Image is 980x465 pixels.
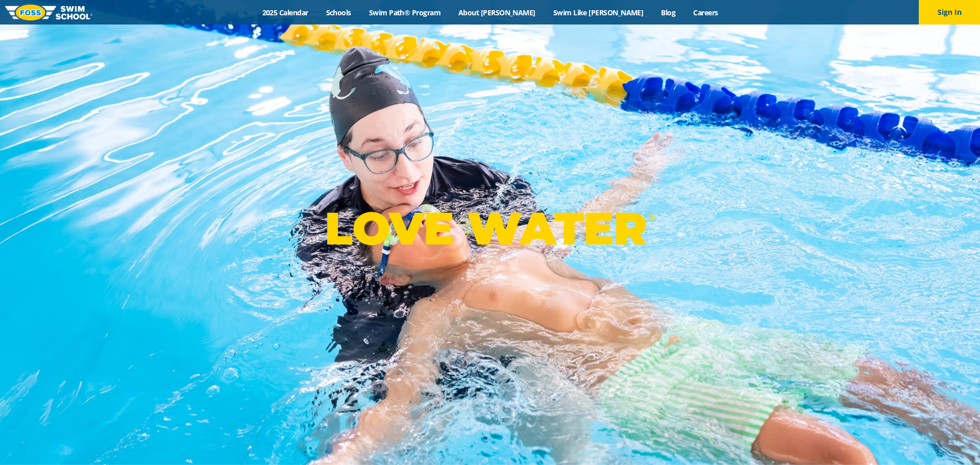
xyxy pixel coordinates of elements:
[325,201,655,256] p: LOVE WATER
[684,8,727,17] a: Careers
[450,8,545,17] a: About [PERSON_NAME]
[647,211,655,224] sup: ®
[5,5,92,20] img: FOSS Swim School Logo
[652,8,684,17] a: Blog
[317,8,360,17] a: Schools
[253,8,317,17] a: 2025 Calendar
[544,8,652,17] a: Swim Like [PERSON_NAME]
[360,8,449,17] a: Swim Path® Program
